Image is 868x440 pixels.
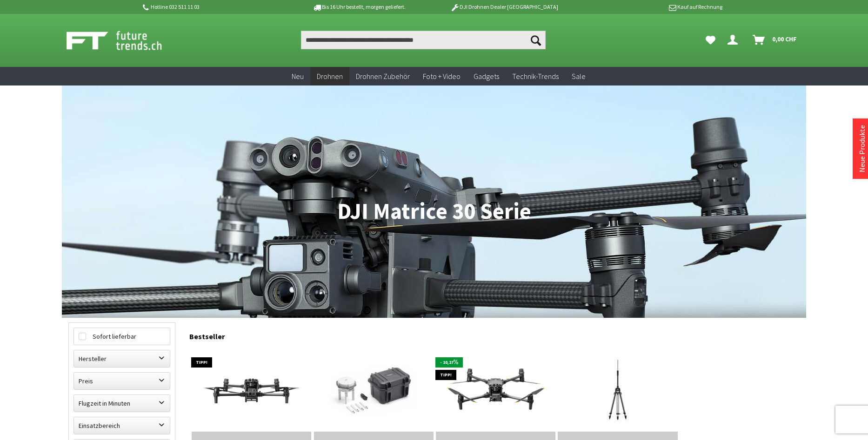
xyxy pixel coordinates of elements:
[436,356,555,423] img: Matrice 30 (M30)
[572,72,586,81] span: Sale
[474,72,499,81] span: Gadgets
[74,373,170,389] label: Preis
[506,67,565,86] a: Technik-Trends
[68,200,800,223] h1: DJI Matrice 30 Serie
[74,417,170,434] label: Einsatzbereich
[317,72,343,81] span: Drohnen
[423,72,461,81] span: Foto + Video
[292,72,304,81] span: Neu
[467,67,506,86] a: Gadgets
[416,67,467,86] a: Foto + Video
[74,350,170,367] label: Hersteller
[356,72,410,81] span: Drohnen Zubehör
[285,67,310,86] a: Neu
[192,356,311,423] img: Matrice 30 T (M30T)
[565,67,592,86] a: Sale
[286,1,431,13] p: Bis 16 Uhr bestellt, morgen geliefert.
[349,67,416,86] a: Drohnen Zubehör
[749,31,801,49] a: Warenkorb
[67,29,182,52] img: Shop Futuretrends - zur Startseite wechseln
[526,31,546,49] button: Suchen
[310,67,349,86] a: Drohnen
[432,1,577,13] p: DJI Drohnen Dealer [GEOGRAPHIC_DATA]
[772,32,797,46] span: 0,00 CHF
[562,348,674,432] img: DJI Enterprise DJI D-RTK 3 Survey Pole Tripod Kit
[74,328,170,345] label: Sofort lieferbar
[701,31,720,49] a: Meine Favoriten
[141,1,286,13] p: Hotline 032 511 11 03
[577,1,722,13] p: Kauf auf Rechnung
[318,348,429,432] img: DJI Enterprise D-RTK 3 Multifunctional Station
[74,395,170,412] label: Flugzeit in Minuten
[301,31,546,49] input: Produkt, Marke, Kategorie, EAN, Artikelnummer…
[724,31,745,49] a: Dein Konto
[512,72,559,81] span: Technik-Trends
[189,322,800,346] div: Bestseller
[857,125,867,172] a: Neue Produkte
